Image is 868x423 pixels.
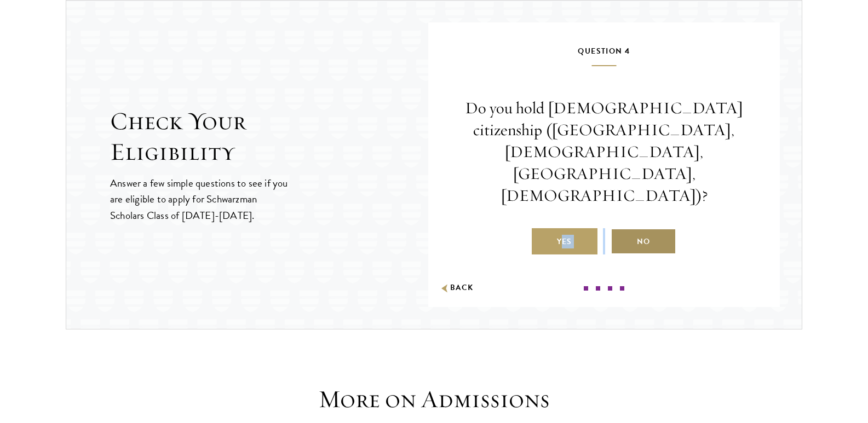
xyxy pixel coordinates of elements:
[461,44,747,66] h5: Question 4
[532,228,597,254] label: Yes
[110,106,428,167] h2: Check Your Eligibility
[110,175,289,223] p: Answer a few simple questions to see if you are eligible to apply for Schwarzman Scholars Class o...
[439,282,474,294] button: Back
[461,97,747,206] p: Do you hold [DEMOGRAPHIC_DATA] citizenship ([GEOGRAPHIC_DATA], [DEMOGRAPHIC_DATA], [GEOGRAPHIC_DA...
[611,228,676,254] label: No
[265,384,604,415] h3: More on Admissions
